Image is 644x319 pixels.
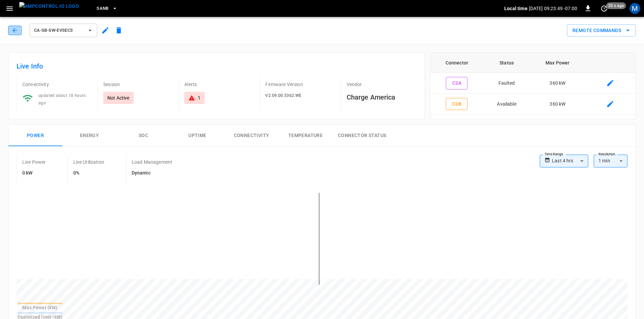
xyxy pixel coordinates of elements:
p: [DATE] 09:23:49 -07:00 [529,5,577,12]
p: Local time [504,5,528,12]
p: Not Active [107,95,130,101]
p: Load Management [132,159,172,165]
p: Alerts [184,81,254,88]
button: Connector Status [332,125,392,147]
button: SanB [94,2,120,15]
p: Connectivity [22,81,92,88]
p: Live Power [22,159,46,165]
p: Live Utilization [73,159,104,165]
h6: 0% [73,169,104,177]
div: 1 [198,95,200,101]
span: ca-sb-sw-evseC3 [34,27,84,34]
h6: Live Info [17,61,417,72]
div: Last 4 hrs [552,155,588,167]
label: Time Range [544,152,563,157]
td: Available [483,94,530,115]
div: 1 min [594,155,627,167]
th: Max Power [530,53,585,73]
button: Remote Commands [567,24,636,37]
button: Power [8,125,62,147]
button: Energy [62,125,116,147]
h6: 0 kW [22,169,46,177]
p: Vendor [347,81,417,88]
button: ca-sb-sw-evseC3 [30,24,97,37]
span: updated about 18 hours ago [38,93,86,105]
h6: Charge America [347,92,417,103]
button: C3B [446,98,467,110]
table: connector table [431,53,636,114]
button: set refresh interval [599,3,610,14]
td: 360 kW [530,94,585,115]
div: remote commands options [567,24,636,37]
span: V2.09.00.5362.WE [265,93,301,98]
div: profile-icon [629,3,640,14]
td: Faulted [483,73,530,94]
button: Uptime [170,125,224,147]
button: SOC [116,125,170,147]
span: SanB [97,5,109,12]
img: ampcontrol.io logo [19,2,79,10]
th: Connector [431,53,483,73]
button: Connectivity [224,125,278,147]
p: Firmware Version [265,81,335,88]
th: Status [483,53,530,73]
button: C3A [446,77,467,89]
p: Session [103,81,173,88]
td: 360 kW [530,73,585,94]
span: 20 s ago [606,2,626,9]
button: Temperature [278,125,332,147]
h6: Dynamic [132,169,172,177]
label: Resolution [598,152,615,157]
